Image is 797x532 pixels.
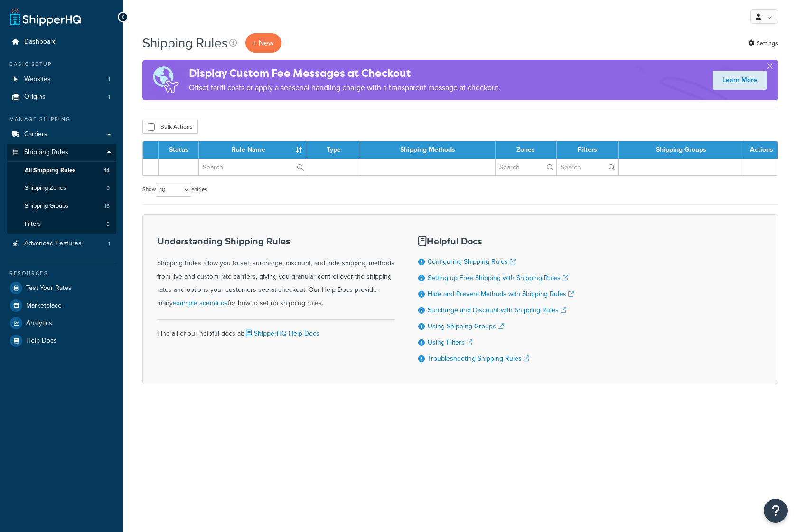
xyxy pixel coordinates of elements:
th: Actions [744,141,778,159]
div: Shipping Rules allow you to set, surcharge, discount, and hide shipping methods from live and cus... [157,236,394,310]
a: example scenarios [173,298,228,308]
span: Advanced Features [24,240,82,248]
div: Resources [7,270,116,278]
span: Test Your Rates [26,284,72,292]
span: 16 [104,202,110,210]
a: Advanced Features 1 [7,235,116,252]
span: Shipping Groups [25,202,68,210]
span: Websites [24,75,51,84]
a: ShipperHQ Help Docs [244,328,319,338]
th: Type [307,141,360,159]
a: Shipping Rules [7,144,116,161]
span: 8 [106,220,110,228]
a: Shipping Zones 9 [7,179,116,197]
a: ShipperHQ Home [10,7,81,26]
h3: Understanding Shipping Rules [157,236,394,246]
th: Shipping Groups [619,141,744,159]
a: Origins 1 [7,88,116,106]
img: duties-banner-06bc72dcb5fe05cb3f9472aba00be2ae8eb53ab6f0d8bb03d382ba314ac3c341.png [142,60,189,100]
th: Filters [557,141,619,159]
th: Rule Name [199,141,307,159]
li: Websites [7,71,116,88]
a: Shipping Groups 16 [7,197,116,215]
li: Origins [7,88,116,106]
a: Analytics [7,315,116,332]
span: Shipping Zones [25,184,66,192]
button: Open Resource Center [764,499,788,523]
a: Carriers [7,126,116,143]
span: Origins [24,93,46,101]
th: Shipping Methods [360,141,495,159]
li: Filters [7,215,116,233]
a: Troubleshooting Shipping Rules [428,354,529,364]
span: 1 [108,240,110,248]
label: Show entries [142,183,207,197]
span: Carriers [24,131,47,139]
li: Shipping Groups [7,197,116,215]
a: Dashboard [7,33,116,51]
h4: Display Custom Fee Messages at Checkout [189,65,500,81]
a: All Shipping Rules 14 [7,162,116,179]
span: Dashboard [24,38,56,46]
span: All Shipping Rules [25,167,75,175]
th: Status [159,141,199,159]
select: Showentries [156,183,191,197]
span: 9 [106,184,110,192]
span: Marketplace [26,302,62,310]
li: All Shipping Rules [7,162,116,179]
a: Marketplace [7,297,116,314]
input: Search [199,159,307,175]
span: 1 [108,93,110,101]
a: Help Docs [7,332,116,349]
a: Filters 8 [7,215,116,233]
span: Shipping Rules [24,149,68,157]
a: Hide and Prevent Methods with Shipping Rules [428,289,574,299]
a: Surcharge and Discount with Shipping Rules [428,305,566,315]
p: + New [245,33,281,53]
span: Analytics [26,319,52,327]
a: Using Shipping Groups [428,321,504,331]
input: Search [557,159,618,175]
h1: Shipping Rules [142,34,228,52]
span: Help Docs [26,337,57,345]
button: Bulk Actions [142,120,198,134]
span: 14 [104,167,110,175]
th: Zones [496,141,557,159]
li: Advanced Features [7,235,116,252]
p: Offset tariff costs or apply a seasonal handling charge with a transparent message at checkout. [189,81,500,94]
a: Learn More [713,71,767,90]
li: Shipping Rules [7,144,116,234]
a: Settings [748,37,778,50]
input: Search [496,159,556,175]
div: Manage Shipping [7,115,116,123]
div: Find all of our helpful docs at: [157,319,394,340]
div: Basic Setup [7,60,116,68]
a: Setting up Free Shipping with Shipping Rules [428,273,568,283]
li: Shipping Zones [7,179,116,197]
a: Using Filters [428,337,472,347]
span: 1 [108,75,110,84]
a: Test Your Rates [7,280,116,297]
h3: Helpful Docs [418,236,574,246]
span: Filters [25,220,41,228]
a: Configuring Shipping Rules [428,257,516,267]
a: Websites 1 [7,71,116,88]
